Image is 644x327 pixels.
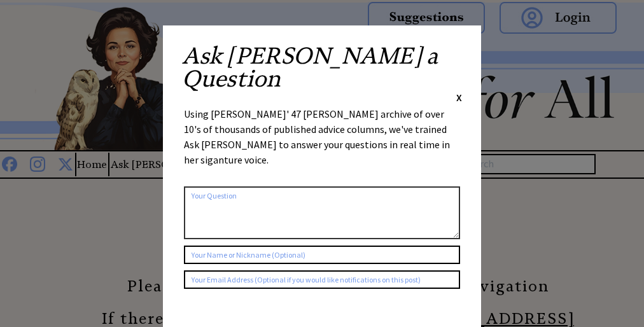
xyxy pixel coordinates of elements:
div: Using [PERSON_NAME]' 47 [PERSON_NAME] archive of over 10's of thousands of published advice colum... [184,106,460,180]
h2: Ask [PERSON_NAME] a Question [182,45,462,90]
input: Your Email Address (Optional if you would like notifications on this post) [184,270,460,289]
input: Your Name or Nickname (Optional) [184,246,460,264]
span: X [456,91,462,104]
